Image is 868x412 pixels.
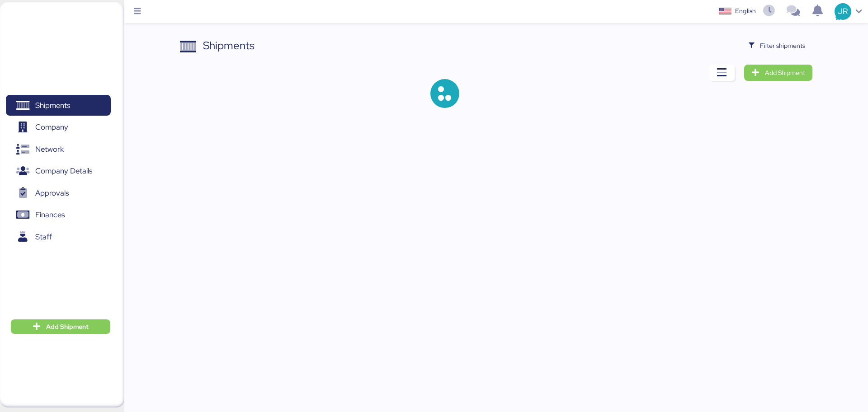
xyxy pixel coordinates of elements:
[6,183,111,203] a: Approvals
[35,143,64,156] span: Network
[744,65,812,81] a: Add Shipment
[35,187,69,200] span: Approvals
[35,230,52,243] span: Staff
[6,95,111,116] a: Shipments
[6,117,111,138] a: Company
[765,67,805,78] span: Add Shipment
[6,139,111,159] a: Network
[741,37,812,54] button: Filter shipments
[6,205,111,225] a: Finances
[35,208,65,221] span: Finances
[203,37,255,54] div: Shipments
[735,6,756,16] div: English
[35,164,92,178] span: Company Details
[46,321,89,332] span: Add Shipment
[11,319,110,334] button: Add Shipment
[838,5,848,17] span: JR
[760,40,805,51] span: Filter shipments
[6,226,111,247] a: Staff
[35,121,68,134] span: Company
[130,4,145,19] button: Menu
[35,99,70,112] span: Shipments
[6,161,111,182] a: Company Details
